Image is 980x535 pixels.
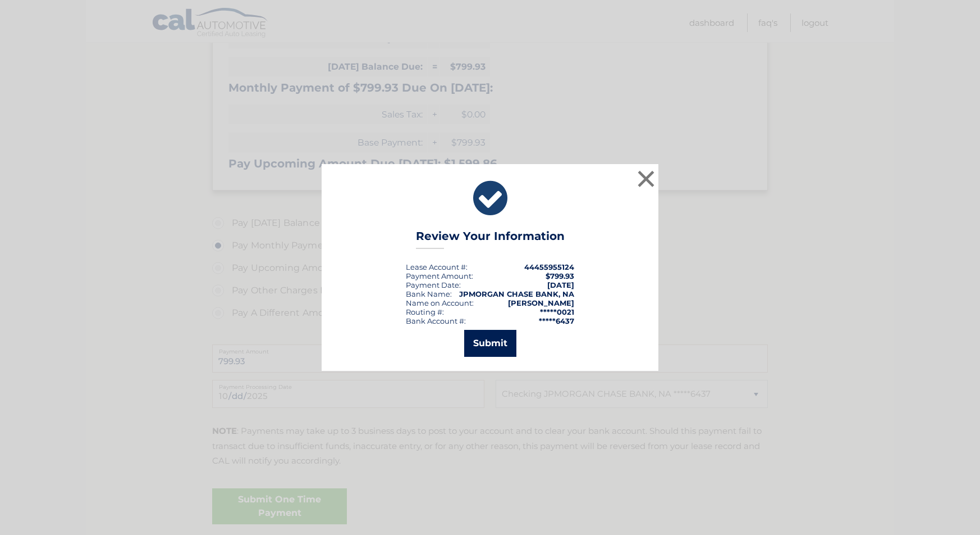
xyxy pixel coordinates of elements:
strong: JPMORGAN CHASE BANK, NA [459,289,574,298]
strong: [PERSON_NAME] [508,298,574,307]
div: Payment Amount: [406,271,473,280]
span: $799.93 [546,271,574,280]
div: Bank Account #: [406,316,466,325]
div: Bank Name: [406,289,452,298]
div: Name on Account: [406,298,474,307]
div: Routing #: [406,307,444,316]
div: : [406,280,461,289]
button: × [635,167,657,190]
strong: 44455955124 [524,262,574,271]
span: [DATE] [547,280,574,289]
div: Lease Account #: [406,262,468,271]
span: Payment Date [406,280,459,289]
h3: Review Your Information [416,229,565,249]
button: Submit [464,330,516,357]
